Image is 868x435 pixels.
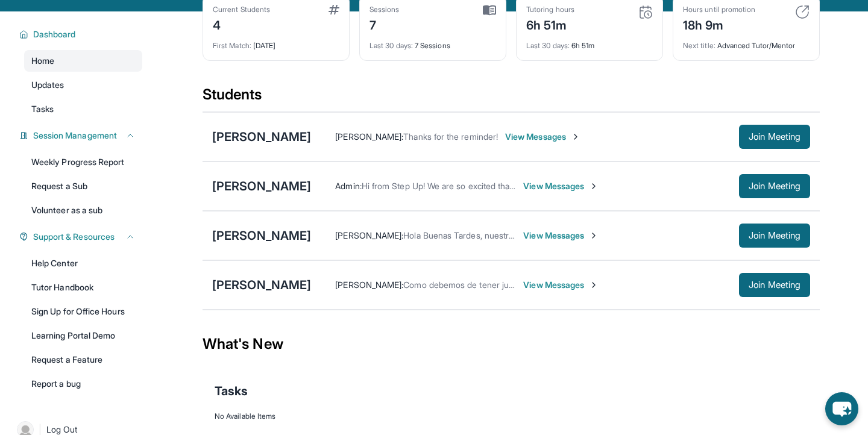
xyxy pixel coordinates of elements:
span: Home [31,55,54,67]
div: [PERSON_NAME] [212,277,311,293]
a: Home [24,50,142,72]
img: Chevron-Right [571,132,580,142]
span: Admin : [335,181,361,191]
span: Tasks [31,103,54,115]
span: View Messages [505,131,580,143]
span: Dashboard [33,28,76,40]
button: Join Meeting [739,273,810,297]
span: View Messages [523,279,599,291]
div: Current Students [213,5,270,14]
div: [PERSON_NAME] [212,128,311,145]
a: Request a Feature [24,349,142,371]
div: [DATE] [213,34,339,51]
a: Volunteer as a sub [24,199,142,221]
div: 7 Sessions [370,34,496,51]
span: Last 30 days : [370,41,413,50]
span: Thanks for the reminder! [403,131,498,142]
span: Hola Buenas Tardes, nuestra junta comenzará en 30 minutos! [403,230,638,240]
div: 18h 9m [683,14,755,34]
span: Support & Resources [33,231,115,243]
img: Chevron-Right [589,280,599,290]
button: Join Meeting [739,174,810,198]
div: 6h 51m [526,34,653,51]
span: Join Meeting [749,133,800,140]
a: Help Center [24,252,142,274]
span: Tasks [215,383,248,399]
div: Advanced Tutor/Mentor [683,34,810,51]
button: Join Meeting [739,224,810,248]
span: Last 30 days : [526,41,570,50]
a: Learning Portal Demo [24,325,142,346]
span: View Messages [523,230,599,242]
span: Join Meeting [749,281,800,289]
span: First Match : [213,41,251,50]
span: Session Management [33,130,117,142]
a: Request a Sub [24,175,142,197]
button: Session Management [28,130,135,142]
div: Tutoring hours [526,5,574,14]
span: [PERSON_NAME] : [335,280,403,290]
div: No Available Items [215,412,808,421]
div: Students [203,85,820,111]
div: 4 [213,14,270,34]
div: [PERSON_NAME] [212,227,311,244]
img: card [795,5,810,19]
span: Join Meeting [749,232,800,239]
a: Sign Up for Office Hours [24,301,142,322]
span: Next title : [683,41,715,50]
div: 7 [370,14,400,34]
span: Updates [31,79,64,91]
a: Report a bug [24,373,142,395]
img: card [638,5,653,19]
span: [PERSON_NAME] : [335,131,403,142]
span: Join Meeting [749,183,800,190]
a: Updates [24,74,142,96]
div: Sessions [370,5,400,14]
button: Join Meeting [739,125,810,149]
a: Tasks [24,98,142,120]
img: Chevron-Right [589,181,599,191]
span: [PERSON_NAME] : [335,230,403,240]
img: Chevron-Right [589,231,599,240]
a: Weekly Progress Report [24,151,142,173]
div: What's New [203,318,820,371]
div: [PERSON_NAME] [212,178,311,195]
img: card [329,5,339,14]
div: Hours until promotion [683,5,755,14]
button: Dashboard [28,28,135,40]
button: Support & Resources [28,231,135,243]
span: View Messages [523,180,599,192]
img: card [483,5,496,16]
a: Tutor Handbook [24,277,142,298]
button: chat-button [825,392,858,425]
div: 6h 51m [526,14,574,34]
